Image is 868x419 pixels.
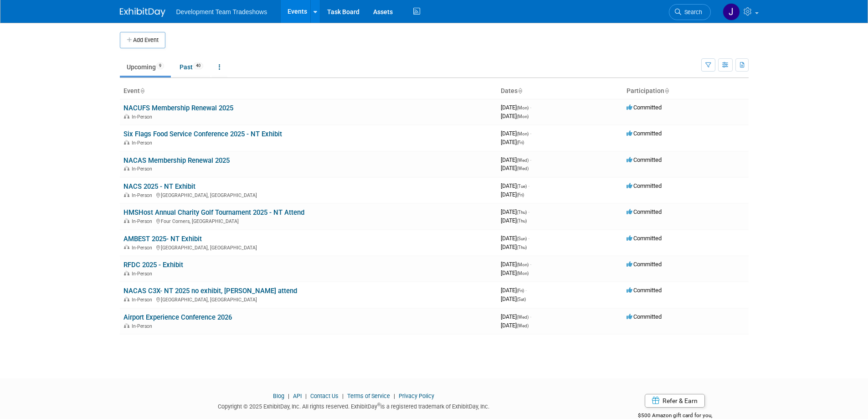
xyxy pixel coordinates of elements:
[140,87,144,94] a: Sort by Event Name
[120,8,165,17] img: ExhibitDay
[627,104,662,111] span: Committed
[501,269,529,276] span: [DATE]
[627,130,662,137] span: Committed
[627,182,662,189] span: Committed
[517,184,527,189] span: (Tue)
[517,262,529,267] span: (Mon)
[123,104,233,112] a: NACUFS Membership Renewal 2025
[132,218,155,224] span: In-Person
[501,182,529,189] span: [DATE]
[501,113,529,119] span: [DATE]
[627,235,662,242] span: Committed
[123,243,493,251] div: [GEOGRAPHIC_DATA], [GEOGRAPHIC_DATA]
[123,217,493,224] div: Four Corners, [GEOGRAPHIC_DATA]
[123,156,230,165] a: NACAS Membership Renewal 2025
[293,393,302,399] a: API
[286,393,292,399] span: |
[132,245,155,251] span: In-Person
[124,192,129,197] img: In-Person Event
[303,393,309,399] span: |
[627,261,662,268] span: Committed
[124,245,129,249] img: In-Person Event
[517,323,529,328] span: (Wed)
[120,58,171,76] a: Upcoming9
[517,236,527,241] span: (Sun)
[173,58,210,76] a: Past40
[530,104,531,111] span: -
[377,402,380,407] sup: ®
[517,166,529,171] span: (Wed)
[517,245,527,250] span: (Thu)
[124,323,129,328] img: In-Person Event
[723,3,740,21] img: Jennifer Todd
[501,165,529,171] span: [DATE]
[124,271,129,275] img: In-Person Event
[517,210,527,215] span: (Thu)
[517,271,529,276] span: (Mon)
[627,313,662,320] span: Committed
[517,218,527,223] span: (Thu)
[132,297,155,303] span: In-Person
[627,156,662,163] span: Committed
[528,208,529,215] span: -
[347,393,390,399] a: Terms of Service
[501,156,531,163] span: [DATE]
[517,192,524,197] span: (Fri)
[123,130,282,138] a: Six Flags Food Service Conference 2025 - NT Exhibit
[123,287,297,295] a: NACAS C3X- NT 2025 no exhibit, [PERSON_NAME] attend
[627,208,662,215] span: Committed
[123,235,202,243] a: AMBEST 2025- NT Exhibit
[664,87,669,94] a: Sort by Participation Type
[123,208,304,217] a: HMSHost Annual Charity Golf Tournament 2025 - NT Attend
[669,4,711,20] a: Search
[517,158,529,163] span: (Wed)
[501,313,531,320] span: [DATE]
[501,139,524,145] span: [DATE]
[399,393,434,399] a: Privacy Policy
[501,322,529,329] span: [DATE]
[132,271,155,277] span: In-Person
[517,105,529,110] span: (Mon)
[123,182,195,191] a: NACS 2025 - NT Exhibit
[525,287,527,294] span: -
[123,261,183,269] a: RFDC 2025 - Exhibit
[124,140,129,145] img: In-Person Event
[530,261,531,268] span: -
[623,83,749,99] th: Participation
[120,83,497,99] th: Event
[124,218,129,223] img: In-Person Event
[391,393,397,399] span: |
[132,166,155,172] span: In-Person
[530,130,531,137] span: -
[530,156,531,163] span: -
[123,295,493,303] div: [GEOGRAPHIC_DATA], [GEOGRAPHIC_DATA]
[501,295,526,302] span: [DATE]
[518,87,522,94] a: Sort by Start Date
[132,323,155,329] span: In-Person
[273,393,284,399] a: Blog
[517,114,529,119] span: (Mon)
[132,114,155,120] span: In-Person
[120,32,165,48] button: Add Event
[501,191,524,198] span: [DATE]
[501,261,531,268] span: [DATE]
[517,297,526,302] span: (Sat)
[645,394,705,408] a: Refer & Earn
[124,166,129,171] img: In-Person Event
[501,243,527,250] span: [DATE]
[124,114,129,119] img: In-Person Event
[310,393,339,399] a: Contact Us
[517,288,524,293] span: (Fri)
[340,393,346,399] span: |
[497,83,623,99] th: Dates
[501,235,529,242] span: [DATE]
[132,192,155,198] span: In-Person
[501,208,529,215] span: [DATE]
[156,62,164,69] span: 9
[517,131,529,136] span: (Mon)
[132,140,155,146] span: In-Person
[517,140,524,145] span: (Fri)
[123,313,232,321] a: Airport Experience Conference 2026
[193,62,203,69] span: 40
[627,287,662,294] span: Committed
